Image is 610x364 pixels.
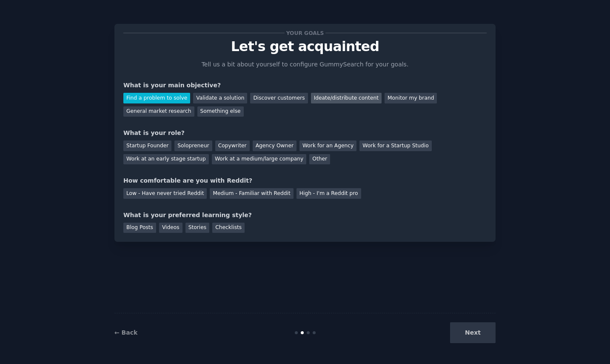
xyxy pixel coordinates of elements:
div: Copywriter [215,140,250,151]
div: What is your main objective? [123,81,487,90]
div: Find a problem to solve [123,93,190,103]
div: What is your role? [123,129,487,138]
div: Work for an Agency [299,140,356,151]
div: Stories [185,223,209,233]
div: Monitor my brand [385,93,437,103]
div: Validate a solution [193,93,247,103]
div: How comfortable are you with Reddit? [123,176,487,185]
div: Something else [197,106,244,117]
div: Agency Owner [253,140,296,151]
div: General market research [123,106,194,117]
div: Medium - Familiar with Reddit [210,188,293,199]
div: Low - Have never tried Reddit [123,188,207,199]
div: High - I'm a Reddit pro [296,188,361,199]
div: What is your preferred learning style? [123,211,487,220]
div: Other [309,154,330,165]
div: Blog Posts [123,223,156,233]
span: Your goals [285,29,325,37]
p: Let's get acquainted [123,39,487,54]
p: Tell us a bit about yourself to configure GummySearch for your goals. [198,60,412,69]
div: Work at an early stage startup [123,154,209,165]
div: Startup Founder [123,140,171,151]
a: ← Back [114,329,137,336]
div: Work for a Startup Studio [359,140,431,151]
div: Videos [159,223,182,233]
div: Solopreneur [174,140,212,151]
div: Ideate/distribute content [311,93,382,103]
div: Work at a medium/large company [212,154,306,165]
div: Discover customers [250,93,308,103]
div: Checklists [212,223,245,233]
